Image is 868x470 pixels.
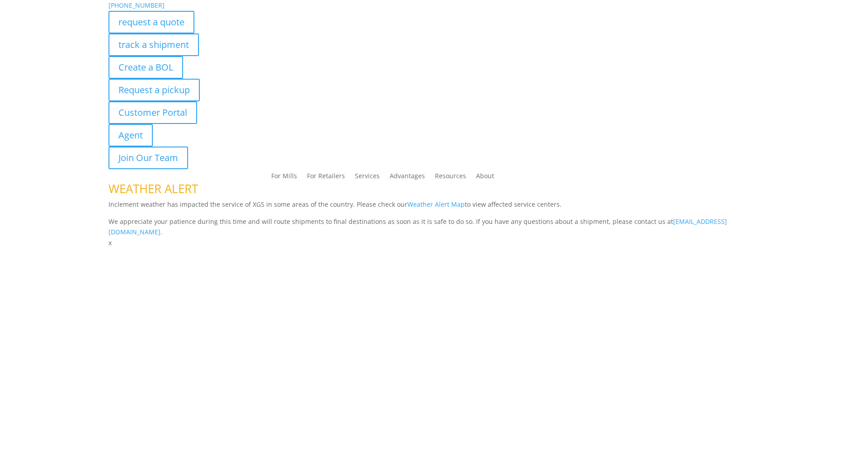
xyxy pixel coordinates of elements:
a: Agent [108,124,153,147]
a: About [476,173,494,183]
a: [PHONE_NUMBER] [108,1,165,9]
a: Create a BOL [108,56,183,79]
a: Resources [435,173,466,183]
a: Advantages [390,173,425,183]
a: track a shipment [108,33,199,56]
a: For Retailers [307,173,345,183]
a: Services [355,173,380,183]
p: We appreciate your patience during this time and will route shipments to final destinations as so... [108,216,759,238]
a: Weather Alert Map [407,200,465,209]
a: For Mills [271,173,297,183]
p: x [108,237,759,248]
a: Request a pickup [108,79,200,101]
h1: Contact Us [108,248,759,266]
a: Join Our Team [108,147,188,169]
a: Customer Portal [108,101,197,124]
a: request a quote [108,11,194,33]
span: WEATHER ALERT [108,180,198,197]
p: Inclement weather has impacted the service of XGS in some areas of the country. Please check our ... [108,199,759,216]
p: Complete the form below and a member of our team will be in touch within 24 hours. [108,266,759,277]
